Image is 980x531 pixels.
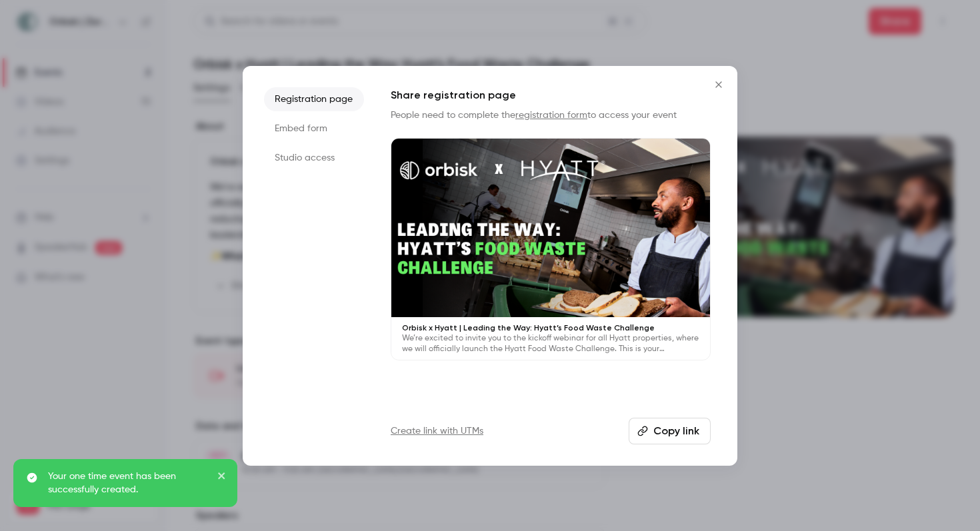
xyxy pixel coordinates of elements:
li: Registration page [264,87,364,111]
p: We’re excited to invite you to the kickoff webinar for all Hyatt properties, where we will offici... [402,333,699,354]
button: Copy link [629,418,711,444]
a: Create link with UTMs [391,424,483,438]
p: Orbisk x Hyatt | Leading the Way: Hyatt’s Food Waste Challenge [402,322,699,333]
button: Close [705,71,732,98]
li: Embed form [264,117,364,141]
p: Your one time event has been successfully created. [48,470,208,496]
p: People need to complete the to access your event [391,109,711,122]
button: close [217,470,227,486]
li: Studio access [264,146,364,170]
h1: Share registration page [391,87,711,103]
a: registration form [515,111,587,120]
a: Orbisk x Hyatt | Leading the Way: Hyatt’s Food Waste ChallengeWe’re excited to invite you to the ... [391,138,711,361]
